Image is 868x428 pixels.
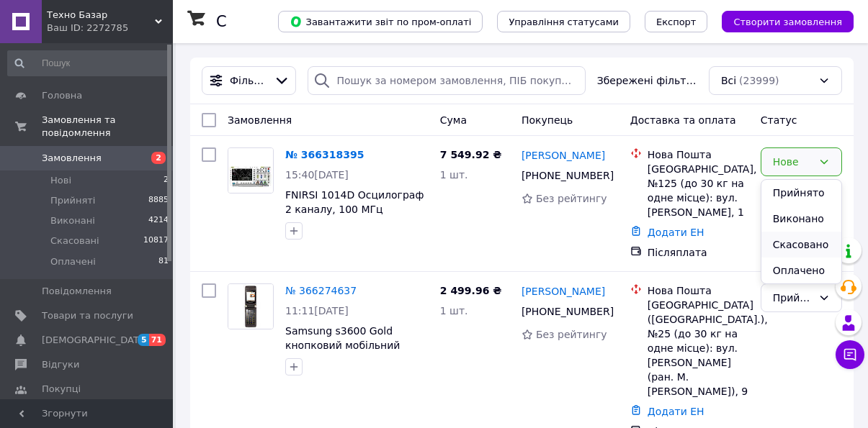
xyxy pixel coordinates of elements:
span: 2 [151,152,166,164]
button: Експорт [645,11,708,32]
a: Створити замовлення [707,15,854,27]
div: [GEOGRAPHIC_DATA] ([GEOGRAPHIC_DATA].), №25 (до 30 кг на одне місце): вул. [PERSON_NAME] (ран. М.... [648,298,749,399]
span: Головна [42,89,82,102]
a: № 366318395 [285,149,364,160]
a: FNIRSI 1014D Осцилограф 2 каналу, 100 МГц вбудований генератор [285,189,424,229]
div: Нове [773,154,813,170]
span: Нові [50,174,71,187]
span: Створити замовлення [733,17,842,27]
a: Додати ЕН [648,227,704,238]
span: 1 шт. [440,305,468,317]
li: Скасовано [761,232,841,258]
div: Ваш ID: 2272785 [47,22,173,35]
span: Статус [761,114,797,126]
li: Виконано [761,206,841,232]
span: 7 549.92 ₴ [440,149,502,160]
li: Прийнято [761,180,841,206]
span: Виконані [50,214,95,227]
span: Замовлення та повідомлення [42,114,173,140]
span: Відгуки [42,358,79,371]
span: Повідомлення [42,285,112,298]
span: Замовлення [228,114,292,126]
button: Завантажити звіт по пром-оплаті [278,11,483,32]
span: Прийняті [50,194,95,207]
input: Пошук [7,50,170,76]
a: Фото товару [228,147,274,193]
span: Всі [721,73,736,88]
img: Фото товару [228,284,273,329]
span: Завантажити звіт по пром-оплаті [290,15,471,28]
span: Cума [440,114,467,126]
div: Післяплата [648,245,749,260]
li: Оплачено [761,258,841,283]
a: [PERSON_NAME] [522,284,605,299]
a: № 366274637 [285,285,357,296]
span: 2 [164,174,169,187]
span: Товари та послуги [42,309,133,322]
a: Фото товару [228,283,274,329]
span: (23999) [739,75,779,86]
span: Доставка та оплата [630,114,736,126]
button: Управління статусами [497,11,630,32]
span: Фільтри [230,73,268,88]
span: Без рейтингу [536,329,607,340]
span: 81 [158,255,169,268]
div: Нова Пошта [648,147,749,162]
span: 2 499.96 ₴ [440,285,502,296]
span: Техно Базар [47,9,155,22]
span: [PHONE_NUMBER] [522,306,614,317]
span: Покупець [522,114,573,126]
span: 15:40[DATE] [285,169,349,181]
a: Додати ЕН [648,406,704,417]
span: 8885 [148,194,169,207]
span: Скасовані [50,235,99,247]
a: [PERSON_NAME] [522,148,605,163]
span: 1 шт. [440,169,468,181]
a: Samsung s3600 Gold кнопковий мобільний телефон розкладачка 880 мАг [285,325,425,380]
h1: Список замовлень [216,13,362,30]
span: Замовлення [42,152,102,165]
span: 4214 [148,214,169,227]
img: Фото товару [228,148,273,193]
span: 5 [138,334,149,346]
span: Оплачені [50,255,96,268]
input: Пошук за номером замовлення, ПІБ покупця, номером телефону, Email, номером накладної [308,66,586,95]
span: [DEMOGRAPHIC_DATA] [42,334,148,347]
span: Управління статусами [509,17,619,27]
button: Створити замовлення [722,11,854,32]
div: Нова Пошта [648,283,749,298]
span: [PHONE_NUMBER] [522,170,614,181]
span: 71 [149,334,166,346]
span: 10817 [143,235,169,247]
button: Чат з покупцем [836,340,864,369]
div: Прийнято [773,290,813,306]
span: 11:11[DATE] [285,305,349,317]
span: Без рейтингу [536,193,607,204]
div: [GEOGRAPHIC_DATA], №125 (до 30 кг на одне місце): вул. [PERSON_NAME], 1 [648,162,749,219]
span: Експорт [656,17,697,27]
span: Покупці [42,383,81,396]
span: Збережені фільтри: [597,73,697,88]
